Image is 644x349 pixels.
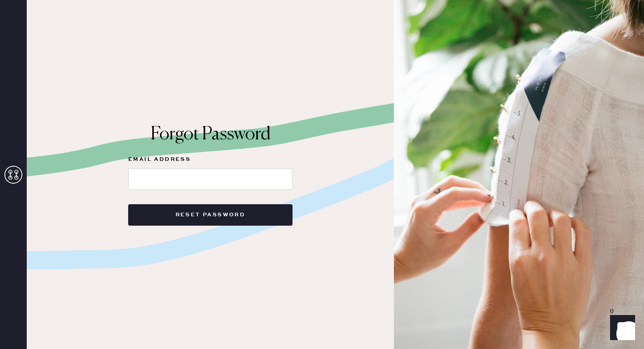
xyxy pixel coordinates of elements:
[128,154,293,165] label: Email Address
[128,124,293,145] h1: Forgot Password
[602,309,640,347] iframe: Front Chat
[128,204,293,226] button: Reset Password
